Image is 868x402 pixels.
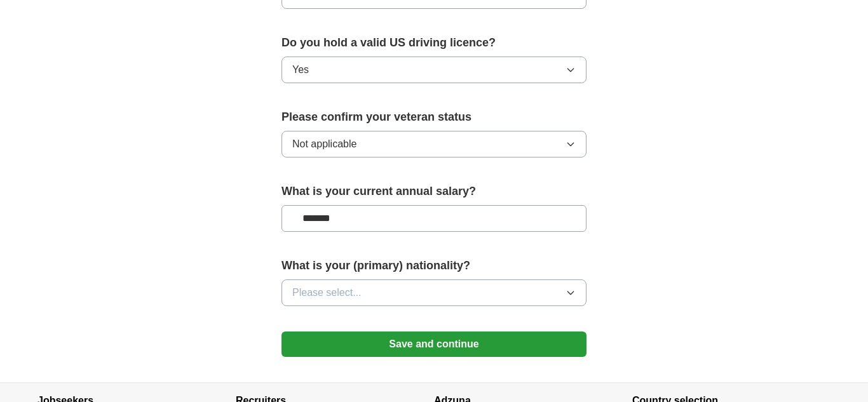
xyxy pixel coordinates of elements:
span: Yes [292,62,309,77]
button: Save and continue [281,332,587,357]
button: Not applicable [281,131,587,157]
label: Please confirm your veteran status [281,109,587,126]
span: Not applicable [292,137,356,152]
label: What is your current annual salary? [281,183,587,200]
label: Do you hold a valid US driving licence? [281,34,587,51]
label: What is your (primary) nationality? [281,257,587,274]
span: Please select... [292,285,362,300]
button: Please select... [281,279,587,306]
button: Yes [281,57,587,83]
